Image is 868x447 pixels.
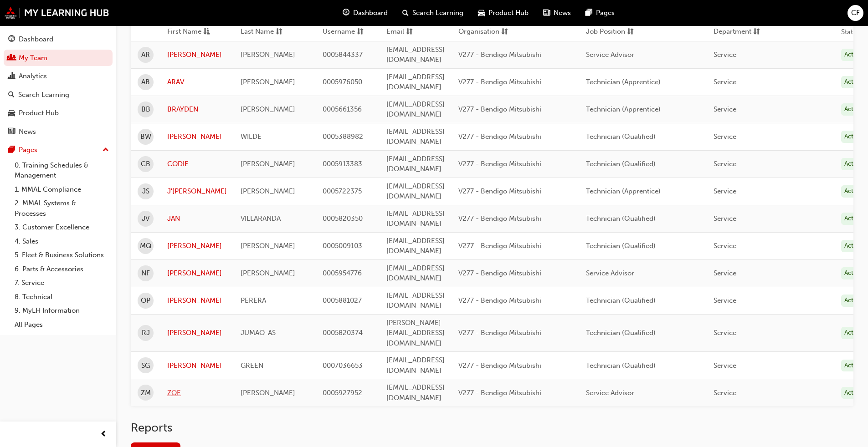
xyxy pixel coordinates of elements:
span: Technician (Qualified) [586,329,656,337]
div: Active [841,327,865,339]
span: Technician (Apprentice) [586,105,661,113]
a: ARAV [167,77,227,87]
span: [EMAIL_ADDRESS][DOMAIN_NAME] [386,264,445,283]
span: Search Learning [412,8,463,18]
span: V277 - Bendigo Mitsubishi [458,296,541,305]
span: AB [141,77,150,87]
span: [EMAIL_ADDRESS][DOMAIN_NAME] [386,46,445,64]
span: [EMAIL_ADDRESS][DOMAIN_NAME] [386,100,445,119]
a: guage-iconDashboard [335,4,395,22]
div: Active [841,267,865,279]
span: up-icon [103,144,109,156]
a: 3. Customer Excellence [11,220,113,234]
a: [PERSON_NAME] [167,328,227,338]
a: 8. Technical [11,290,113,304]
a: [PERSON_NAME] [167,361,227,371]
span: [PERSON_NAME] [241,160,295,168]
span: MQ [140,241,152,251]
span: Last Name [241,26,274,38]
span: 0005927952 [323,389,362,397]
span: Product Hub [488,8,529,18]
span: GREEN [241,361,263,370]
a: [PERSON_NAME] [167,268,227,279]
span: 0005881027 [323,296,362,305]
span: JUMAO-AS [241,329,276,337]
span: pages-icon [8,146,15,154]
div: Active [841,360,865,372]
div: Product Hub [19,108,59,118]
span: Service [714,329,736,337]
span: Service [714,51,736,59]
span: Technician (Qualified) [586,242,656,250]
span: Service [714,105,736,113]
a: Dashboard [4,31,113,48]
span: [EMAIL_ADDRESS][DOMAIN_NAME] [386,127,445,146]
span: ZM [141,388,151,398]
span: Service [714,269,736,277]
span: V277 - Bendigo Mitsubishi [458,361,541,370]
a: 0. Training Schedules & Management [11,158,113,183]
span: Technician (Qualified) [586,160,656,168]
a: search-iconSearch Learning [395,4,471,22]
button: Emailsorting-icon [386,26,437,38]
span: 0005820350 [323,214,363,223]
span: [EMAIL_ADDRESS][DOMAIN_NAME] [386,237,445,255]
span: Service [714,361,736,370]
span: Service [714,187,736,195]
span: Pages [596,8,615,18]
div: Active [841,185,865,198]
div: Active [841,387,865,399]
div: Active [841,240,865,252]
span: Service Advisor [586,389,634,397]
a: My Team [4,50,113,66]
span: pages-icon [586,7,592,19]
span: 0005661356 [323,105,362,113]
a: [PERSON_NAME] [167,241,227,251]
span: OP [141,295,150,306]
span: 0005009103 [323,242,362,250]
div: Active [841,158,865,170]
a: mmal [5,7,109,19]
span: Department [714,26,751,38]
span: sorting-icon [753,26,760,38]
span: SG [141,361,150,371]
span: [PERSON_NAME] [241,389,295,397]
a: [PERSON_NAME] [167,295,227,306]
span: car-icon [8,109,15,117]
span: Organisation [458,26,499,38]
span: 0007036653 [323,361,363,370]
span: Job Position [586,26,625,38]
a: CODIE [167,159,227,169]
a: 2. MMAL Systems & Processes [11,196,113,220]
span: guage-icon [343,7,349,19]
span: [PERSON_NAME] [241,242,295,250]
span: 0005820374 [323,329,363,337]
span: search-icon [402,7,409,19]
a: pages-iconPages [578,4,622,22]
span: sorting-icon [276,26,282,38]
span: 0005844337 [323,51,363,59]
button: Departmentsorting-icon [714,26,764,38]
div: Active [841,103,865,116]
span: Service [714,132,736,141]
span: 0005954776 [323,269,362,277]
span: 0005913383 [323,160,362,168]
span: news-icon [8,128,15,136]
a: Analytics [4,68,113,85]
span: Service [714,296,736,305]
span: sorting-icon [627,26,634,38]
a: [PERSON_NAME] [167,132,227,142]
span: [EMAIL_ADDRESS][DOMAIN_NAME] [386,209,445,228]
a: [PERSON_NAME] [167,50,227,60]
a: All Pages [11,318,113,332]
span: RJ [142,328,150,338]
span: BW [140,132,151,142]
span: NF [141,268,150,279]
span: BB [141,104,150,115]
div: Active [841,49,865,61]
span: [PERSON_NAME] [241,105,295,113]
span: Service [714,214,736,223]
span: JV [142,213,149,224]
span: Service [714,242,736,250]
span: Email [386,26,404,38]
